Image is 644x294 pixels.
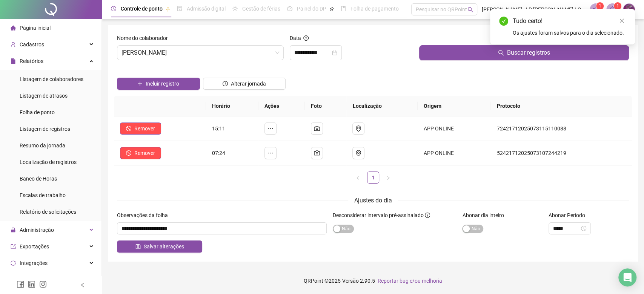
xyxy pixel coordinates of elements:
span: pushpin [329,7,334,11]
th: Protocolo [491,96,632,116]
span: file [11,58,16,64]
span: Banco de Horas [20,176,57,182]
th: Ações [258,96,305,116]
button: Buscar registros [419,45,629,60]
sup: 1 [614,2,621,10]
span: Resumo da jornada [20,142,65,149]
button: Alterar jornada [203,78,286,90]
span: save [135,244,141,249]
span: Buscar registros [507,48,550,57]
a: Close [618,17,626,25]
button: Salvar alterações [117,240,202,253]
span: Salvar alterações [144,242,184,251]
label: Observações da folha [117,211,173,219]
span: instagram [39,280,47,288]
span: search [467,7,473,12]
span: Versão [342,278,359,284]
a: Alterar jornada [203,81,286,87]
span: Admissão digital [187,6,226,12]
div: Open Intercom Messenger [618,268,636,286]
span: pushpin [166,7,170,11]
span: Relatórios [20,58,43,64]
span: dashboard [287,6,292,11]
span: Listagem de atrasos [20,93,68,99]
td: APP ONLINE [418,141,491,165]
span: bell [609,6,616,13]
span: export [11,244,16,249]
span: Escalas de trabalho [20,192,66,198]
footer: QRPoint © 2025 - 2.90.5 - [102,268,644,294]
button: right [382,171,394,184]
span: clock-circle [223,81,228,86]
span: camera [314,150,320,156]
span: stop [126,150,131,156]
span: Cadastros [20,41,44,47]
span: left [356,176,360,180]
span: plus [137,81,143,86]
li: 1 [367,171,379,184]
span: Painel do DP [297,6,326,12]
span: Integrações [20,260,48,266]
span: facebook [17,280,24,288]
span: user-add [11,42,16,47]
span: check-circle [499,17,508,26]
span: clock-circle [111,6,116,11]
span: 1 [616,3,619,9]
span: [PERSON_NAME] - I D [PERSON_NAME] LOGISTICA [482,5,585,14]
td: 72421712025073115110088 [491,116,632,141]
td: APP ONLINE [418,116,491,141]
span: Relatório de solicitações [20,209,76,215]
div: Os ajustes foram salvos para o dia selecionado. [513,29,626,37]
span: home [11,25,16,31]
span: linkedin [28,280,35,288]
span: Listagem de registros [20,126,70,132]
span: Localização de registros [20,159,77,165]
span: Página inicial [20,25,51,31]
span: 1 [599,3,601,9]
span: Controle de ponto [121,6,163,12]
span: info-circle [425,213,430,218]
span: Folha de ponto [20,109,55,115]
td: 52421712025073107244219 [491,141,632,165]
th: Localização [346,96,418,116]
span: Ajustes do dia [354,197,392,204]
button: Remover [120,147,161,159]
span: camera [314,126,320,132]
span: Listagem de colaboradores [20,76,83,82]
span: Folha de pagamento [350,6,399,12]
span: lock [11,227,16,233]
th: Foto [305,96,347,116]
span: ellipsis [267,150,274,156]
a: 1 [367,172,379,183]
span: Remover [134,149,155,157]
span: 15:11 [212,126,225,132]
button: left [352,171,364,184]
span: sync [11,260,16,266]
span: Reportar bug e/ou melhoria [378,278,442,284]
li: Próxima página [382,171,394,184]
th: Origem [418,96,491,116]
span: notification [592,6,599,13]
span: environment [355,150,361,156]
sup: 1 [596,2,604,10]
label: Nome do colaborador [117,34,173,42]
span: ellipsis [267,126,274,132]
span: Alterar jornada [231,80,266,88]
span: Exportações [20,243,49,250]
span: stop [126,126,131,131]
span: Administração [20,227,54,233]
span: Remover [134,124,155,133]
button: Incluir registro [117,78,200,90]
span: environment [355,126,361,132]
img: 23590 [623,4,635,15]
span: Gestão de férias [242,6,280,12]
span: Data [290,35,301,41]
span: 07:24 [212,150,225,156]
span: right [386,176,390,180]
label: Abonar Período [549,211,590,219]
th: Horário [206,96,258,116]
span: question-circle [303,35,309,41]
span: REINALDO DA ROCHA MARINHO [121,46,279,60]
li: Página anterior [352,171,364,184]
span: close [619,18,624,23]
